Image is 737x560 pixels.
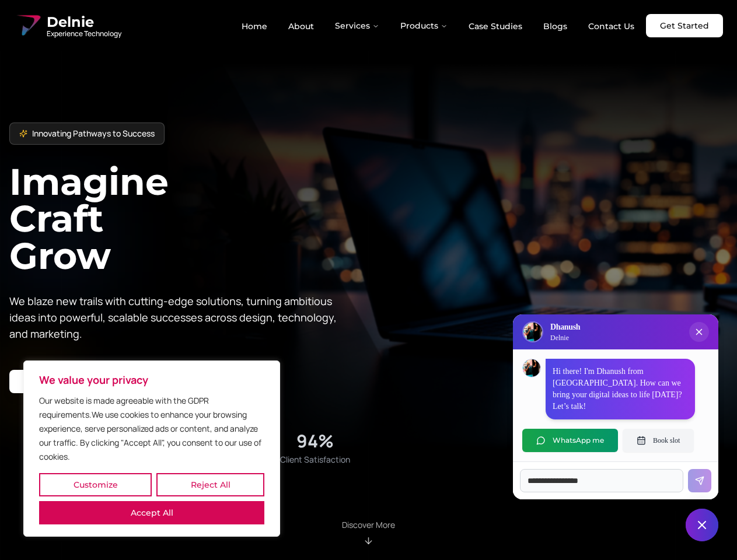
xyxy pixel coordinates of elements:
[39,501,264,524] button: Accept All
[47,13,121,32] span: Delnie
[523,359,540,377] img: Dhanush
[522,429,618,452] button: WhatsApp me
[523,323,542,341] img: Delnie Logo
[39,473,152,496] button: Customize
[156,473,264,496] button: Reject All
[14,12,121,40] a: Delnie Logo Full
[32,128,155,139] span: Innovating Pathways to Success
[47,29,121,38] span: Experience Technology
[342,519,395,546] div: Scroll to About section
[39,394,264,464] p: Our website is made agreeable with the GDPR requirements.We use cookies to enhance your browsing ...
[579,16,644,36] a: Contact Us
[9,163,369,274] h1: Imagine Craft Grow
[534,16,577,36] a: Blogs
[459,16,532,36] a: Case Studies
[296,430,334,452] div: 94%
[342,519,395,531] p: Discover More
[550,333,580,342] p: Delnie
[686,509,718,541] button: Close chat
[623,429,694,452] button: Book slot
[550,321,580,333] h3: Dhanush
[14,12,42,40] img: Delnie Logo
[9,293,345,342] p: We blaze new trails with cutting-edge solutions, turning ambitious ideas into powerful, scalable ...
[279,16,323,36] a: About
[553,366,688,412] p: Hi there! I'm Dhanush from [GEOGRAPHIC_DATA]. How can we bring your digital ideas to life [DATE]?...
[391,14,457,37] button: Products
[232,14,644,37] nav: Main
[326,14,389,37] button: Services
[232,16,277,36] a: Home
[280,454,350,466] span: Client Satisfaction
[9,370,143,393] a: Start your project with us
[646,14,723,37] a: Get Started
[39,373,264,387] p: We value your privacy
[689,322,709,342] button: Close chat popup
